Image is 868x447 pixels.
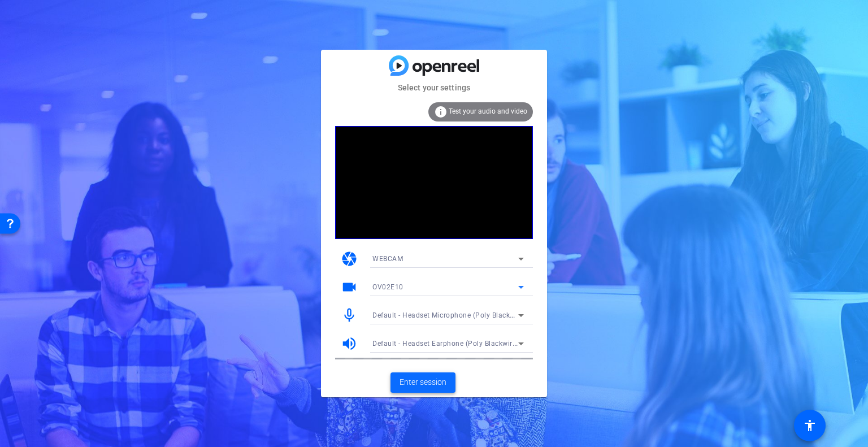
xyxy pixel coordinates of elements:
[341,335,358,352] mat-icon: volume_up
[449,107,527,115] span: Test your audio and video
[341,279,358,296] mat-icon: videocam
[372,283,403,291] span: OV02E10
[400,376,446,388] span: Enter session
[803,419,817,432] mat-icon: accessibility
[390,372,455,393] button: Enter session
[321,81,547,94] mat-card-subtitle: Select your settings
[372,255,403,263] span: WEBCAM
[389,55,479,75] img: blue-gradient.svg
[341,250,358,267] mat-icon: camera
[434,105,448,119] mat-icon: info
[341,307,358,324] mat-icon: mic_none
[372,338,559,348] span: Default - Headset Earphone (Poly Blackwire 3320 Series)
[372,310,567,319] span: Default - Headset Microphone (Poly Blackwire 3320 Series)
